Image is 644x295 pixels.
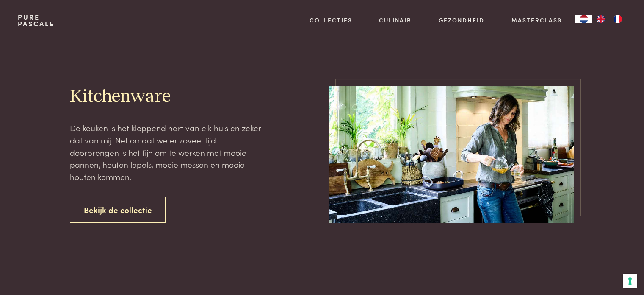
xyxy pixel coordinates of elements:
a: PurePascale [18,14,55,27]
a: Collecties [310,16,352,25]
img: pure-pascale-naessens-pn356186 [329,86,574,223]
a: FR [609,15,626,23]
div: Language [575,15,592,23]
aside: Language selected: Nederlands [575,15,626,23]
a: EN [592,15,609,23]
a: Culinair [379,16,412,25]
ul: Language list [592,15,626,23]
a: Masterclass [511,16,562,25]
a: Bekijk de collectie [70,197,166,223]
p: De keuken is het kloppend hart van elk huis en zeker dat van mij. Net omdat we er zoveel tijd doo... [70,122,264,183]
a: NL [575,15,592,23]
button: Uw voorkeuren voor toestemming voor trackingtechnologieën [623,274,637,288]
a: Gezondheid [439,16,484,25]
h2: Kitchenware [70,86,264,108]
